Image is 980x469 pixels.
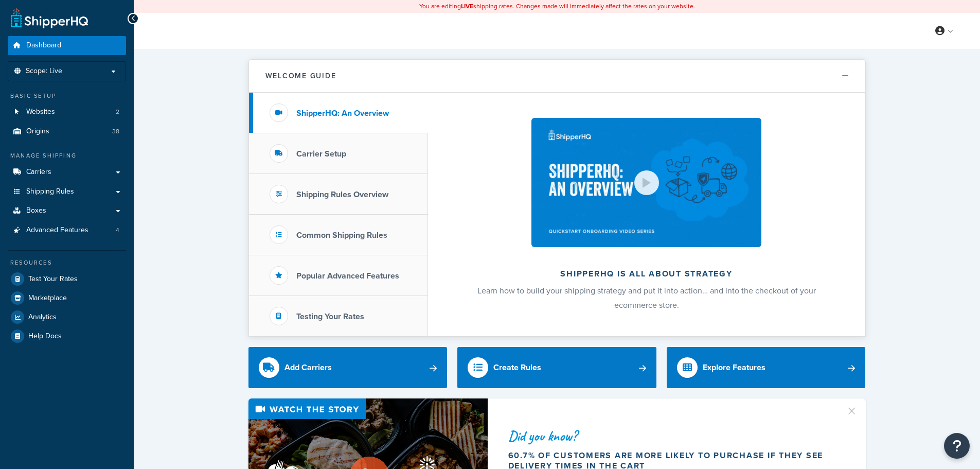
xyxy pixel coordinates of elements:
[8,122,126,141] a: Origins38
[461,2,473,11] b: LIVE
[28,275,78,284] span: Test Your Rates
[265,72,336,80] h2: Welcome Guide
[8,122,126,141] li: Origins
[493,360,541,375] div: Create Rules
[455,269,838,279] h2: ShipperHQ is all about strategy
[8,327,126,345] a: Help Docs
[457,347,656,388] a: Create Rules
[248,347,448,388] a: Add Carriers
[26,67,62,76] span: Scope: Live
[8,308,126,326] a: Analytics
[8,163,126,182] a: Carriers
[531,118,761,247] img: ShipperHQ is all about strategy
[26,187,74,196] span: Shipping Rules
[296,190,388,199] h3: Shipping Rules Overview
[8,92,126,100] div: Basic Setup
[8,102,126,121] a: Websites2
[8,221,126,240] li: Advanced Features
[28,332,62,341] span: Help Docs
[116,226,119,235] span: 4
[296,109,389,118] h3: ShipperHQ: An Overview
[26,41,61,50] span: Dashboard
[8,258,126,267] div: Resources
[8,270,126,288] a: Test Your Rates
[8,289,126,307] a: Marketplace
[8,201,126,220] a: Boxes
[8,151,126,160] div: Manage Shipping
[26,127,49,136] span: Origins
[26,168,51,177] span: Carriers
[703,360,765,375] div: Explore Features
[26,226,88,235] span: Advanced Features
[116,108,119,116] span: 2
[667,347,866,388] a: Explore Features
[249,60,865,93] button: Welcome Guide
[8,182,126,201] a: Shipping Rules
[8,102,126,121] li: Websites
[8,36,126,55] a: Dashboard
[944,433,970,459] button: Open Resource Center
[296,312,364,321] h3: Testing Your Rates
[26,108,55,116] span: Websites
[284,360,332,375] div: Add Carriers
[112,127,119,136] span: 38
[26,206,46,215] span: Boxes
[477,285,816,311] span: Learn how to build your shipping strategy and put it into action… and into the checkout of your e...
[28,313,57,322] span: Analytics
[28,294,67,303] span: Marketplace
[296,271,399,281] h3: Popular Advanced Features
[296,231,387,240] h3: Common Shipping Rules
[8,221,126,240] a: Advanced Features4
[296,149,346,159] h3: Carrier Setup
[508,429,833,443] div: Did you know?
